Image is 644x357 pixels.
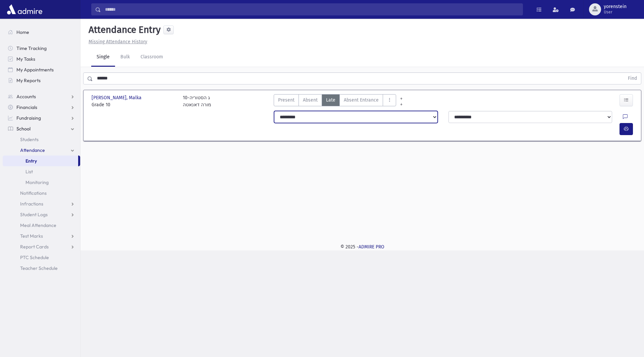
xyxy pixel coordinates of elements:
span: Student Logs [20,212,48,218]
a: Infractions [3,198,80,209]
span: School [16,126,31,132]
span: Absent [303,97,318,104]
a: PTC Schedule [3,252,80,263]
a: List [3,166,80,177]
a: Financials [3,102,80,113]
u: Missing Attendance History [89,39,147,45]
a: Students [3,134,80,145]
div: AttTypes [274,94,396,108]
a: Entry [3,156,78,166]
a: Test Marks [3,231,80,241]
span: My Reports [16,77,41,83]
span: Grade 10 [92,101,176,108]
span: Students [20,136,39,142]
span: Attendance [20,147,45,153]
h5: Attendance Entry [86,24,161,36]
img: AdmirePro [5,3,44,16]
a: Bulk [115,48,135,67]
div: © 2025 - [91,243,633,250]
span: Teacher Schedule [20,265,58,271]
a: Attendance [3,145,80,156]
a: My Tasks [3,54,80,64]
a: ADMIRE PRO [359,244,384,250]
span: yorenstein [604,4,627,9]
a: My Reports [3,75,80,86]
span: [PERSON_NAME], Malka [92,94,143,101]
span: Entry [25,158,37,164]
span: Time Tracking [16,45,47,51]
span: Present [278,97,294,104]
span: Absent Entrance [344,97,379,104]
a: Classroom [135,48,168,67]
a: Report Cards [3,241,80,252]
span: PTC Schedule [20,254,49,260]
span: Home [16,29,29,35]
input: Search [101,3,523,15]
div: 10-ג הסטוריה מורה דאנאטה [183,94,211,108]
a: Teacher Schedule [3,263,80,274]
a: Home [3,27,80,38]
span: Fundraising [16,115,41,121]
span: Infractions [20,201,43,207]
span: Accounts [16,94,36,100]
span: Test Marks [20,233,43,239]
span: My Appointments [16,67,54,73]
span: Report Cards [20,244,49,250]
span: Monitoring [25,179,49,185]
a: Accounts [3,91,80,102]
span: Notifications [20,190,47,196]
a: School [3,123,80,134]
span: User [604,9,627,15]
span: Meal Attendance [20,222,56,228]
button: Find [624,73,641,84]
a: Fundraising [3,113,80,123]
span: Financials [16,104,37,110]
a: Monitoring [3,177,80,188]
a: My Appointments [3,64,80,75]
a: Student Logs [3,209,80,220]
a: Missing Attendance History [86,39,147,45]
a: Time Tracking [3,43,80,54]
span: Late [326,97,335,104]
a: Single [91,48,115,67]
a: Notifications [3,188,80,198]
span: My Tasks [16,56,35,62]
span: List [25,169,33,175]
a: Meal Attendance [3,220,80,231]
